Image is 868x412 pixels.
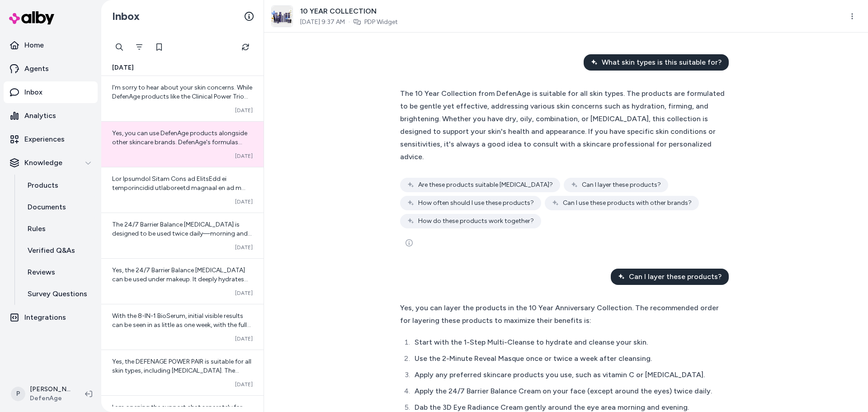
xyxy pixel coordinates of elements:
[235,335,253,342] span: [DATE]
[19,196,98,218] a: Documents
[418,199,534,208] span: How often should I use these products?
[4,58,98,80] a: Agents
[4,307,98,328] a: Integrations
[400,234,418,252] button: See more
[418,217,534,226] span: How do these products work together?
[101,258,264,304] a: Yes, the 24/7 Barrier Balance [MEDICAL_DATA] can be used under makeup. It deeply hydrates and smo...
[112,84,252,281] span: I'm sorry to hear about your skin concerns. While DefenAge products like the Clinical Power Trio ...
[101,121,264,167] a: Yes, you can use DefenAge products alongside other skincare brands. DefenAge's formulas work thro...
[4,128,98,150] a: Experiences
[112,9,140,23] h2: Inbox
[101,304,264,350] a: With the 8-IN-1 BioSerum, initial visible results can be seen in as little as one week, with the ...
[30,385,71,394] p: [PERSON_NAME]
[602,57,722,68] span: What skin types is this suitable for?
[5,379,78,408] button: P[PERSON_NAME]DefenAge
[4,81,98,103] a: Inbox
[412,369,723,381] li: Apply any preferred skincare products you use, such as vitamin C or [MEDICAL_DATA].
[101,350,264,395] a: Yes, the DEFENAGE POWER PAIR is suitable for all skin types, including [MEDICAL_DATA]. The produc...
[272,6,292,27] img: splendor-460_1_6.jpg
[28,267,55,278] p: Reviews
[236,38,255,56] button: Refresh
[24,87,42,98] p: Inbox
[101,76,264,121] a: I'm sorry to hear about your skin concerns. While DefenAge products like the Clinical Power Trio ...
[130,38,148,56] button: Filter
[235,381,253,388] span: [DATE]
[349,18,350,27] span: ·
[4,34,98,56] a: Home
[235,107,253,114] span: [DATE]
[235,289,253,297] span: [DATE]
[19,261,98,283] a: Reviews
[101,167,264,213] a: Lor Ipsumdol Sitam Cons ad ElitsEdd ei temporincidid utlaboreetd magnaal en ad m veniamqui nostru...
[4,105,98,127] a: Analytics
[400,302,723,327] div: Yes, you can layer the products in the 10 Year Anniversary Collection. The recommended order for ...
[19,283,98,305] a: Survey Questions
[19,218,98,240] a: Rules
[235,244,253,251] span: [DATE]
[400,89,725,161] span: The 10 Year Collection from DefenAge is suitable for all skin types. The products are formulated ...
[112,175,253,400] span: Lor Ipsumdol Sitam Cons ad ElitsEdd ei temporincidid utlaboreetd magnaal en ad m veniamqui nostru...
[112,129,252,246] span: Yes, you can use DefenAge products alongside other skincare brands. DefenAge's formulas work thro...
[364,18,398,27] a: PDP Widget
[300,6,398,17] span: 10 YEAR COLLECTION
[412,385,723,398] li: Apply the 24/7 Barrier Balance Cream on your face (except around the eyes) twice daily.
[101,213,264,258] a: The 24/7 Barrier Balance [MEDICAL_DATA] is designed to be used twice daily—morning and evening—as...
[24,40,44,51] p: Home
[19,175,98,196] a: Products
[28,289,87,299] p: Survey Questions
[563,199,692,208] span: Can I use these products with other brands?
[4,152,98,174] button: Knowledge
[28,180,58,191] p: Products
[300,18,345,27] span: [DATE] 9:37 AM
[235,152,253,160] span: [DATE]
[112,63,134,72] span: [DATE]
[24,110,56,121] p: Analytics
[112,221,252,283] span: The 24/7 Barrier Balance [MEDICAL_DATA] is designed to be used twice daily—morning and evening—as...
[24,63,49,74] p: Agents
[9,11,54,24] img: alby Logo
[11,387,25,401] span: P
[112,266,250,383] span: Yes, the 24/7 Barrier Balance [MEDICAL_DATA] can be used under makeup. It deeply hydrates and smo...
[28,223,46,234] p: Rules
[19,240,98,261] a: Verified Q&As
[582,180,661,189] span: Can I layer these products?
[629,271,722,282] span: Can I layer these products?
[30,394,71,403] span: DefenAge
[412,352,723,365] li: Use the 2-Minute Reveal Masque once or twice a week after cleansing.
[24,312,66,323] p: Integrations
[235,198,253,205] span: [DATE]
[28,202,66,213] p: Documents
[24,157,62,168] p: Knowledge
[24,134,65,145] p: Experiences
[412,336,723,349] li: Start with the 1-Step Multi-Cleanse to hydrate and cleanse your skin.
[28,245,75,256] p: Verified Q&As
[418,180,553,189] span: Are these products suitable [MEDICAL_DATA]?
